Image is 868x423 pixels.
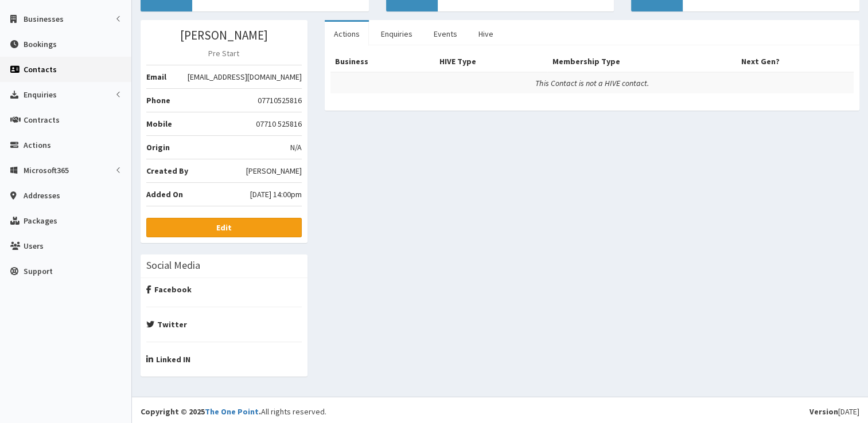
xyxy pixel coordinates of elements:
[24,165,69,175] span: Microsoft365
[425,22,466,46] a: Events
[809,406,838,417] b: Version
[146,48,302,59] p: Pre Start
[24,115,60,125] span: Contracts
[24,241,44,251] span: Users
[146,29,302,42] h3: [PERSON_NAME]
[469,22,503,46] a: Hive
[146,119,172,129] b: Mobile
[146,319,187,330] strong: Twitter
[24,89,57,100] span: Enquiries
[330,51,435,72] th: Business
[250,189,302,200] span: [DATE] 14:00pm
[205,406,259,417] a: The One Point
[24,14,64,24] span: Businesses
[256,118,302,130] span: 07710 525816
[246,165,302,177] span: [PERSON_NAME]
[146,354,190,365] strong: Linked IN
[146,284,192,295] strong: Facebook
[146,72,166,82] b: Email
[216,222,232,233] b: Edit
[146,95,170,105] b: Phone
[535,78,648,88] i: This Contact is not a HIVE contact.
[325,22,369,46] a: Actions
[141,406,261,417] strong: Copyright © 2025 .
[372,22,422,46] a: Enquiries
[24,64,57,75] span: Contacts
[146,142,170,152] b: Origin
[146,218,302,237] a: Edit
[24,39,57,49] span: Bookings
[24,266,53,276] span: Support
[24,190,60,201] span: Addresses
[146,189,183,199] b: Added On
[809,406,859,417] div: [DATE]
[290,142,302,153] span: N/A
[435,51,548,72] th: HIVE Type
[24,140,51,150] span: Actions
[146,166,188,176] b: Created By
[258,95,302,106] span: 07710525816
[188,71,302,83] span: [EMAIL_ADDRESS][DOMAIN_NAME]
[737,51,854,72] th: Next Gen?
[146,260,200,271] h3: Social Media
[547,51,736,72] th: Membership Type
[24,216,57,226] span: Packages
